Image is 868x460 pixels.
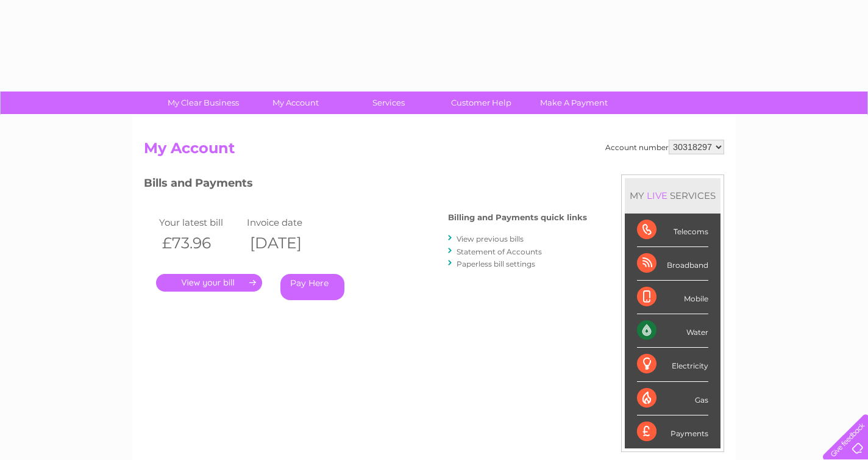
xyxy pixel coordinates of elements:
[156,214,244,231] td: Your latest bill
[153,92,254,114] a: My Clear Business
[637,415,708,448] div: Payments
[156,274,262,292] a: .
[244,214,332,231] td: Invoice date
[156,231,244,256] th: £73.96
[431,92,532,114] a: Customer Help
[637,247,708,281] div: Broadband
[280,274,344,300] a: Pay Here
[457,259,535,268] a: Paperless bill settings
[338,92,439,114] a: Services
[244,231,332,256] th: [DATE]
[637,281,708,314] div: Mobile
[448,213,587,222] h4: Billing and Payments quick links
[637,314,708,348] div: Water
[637,382,708,415] div: Gas
[144,174,587,196] h3: Bills and Payments
[637,348,708,381] div: Electricity
[457,234,524,243] a: View previous bills
[144,140,724,163] h2: My Account
[457,247,542,256] a: Statement of Accounts
[246,92,346,114] a: My Account
[637,214,708,247] div: Telecoms
[625,178,720,213] div: MY SERVICES
[644,190,670,201] div: LIVE
[524,92,624,114] a: Make A Payment
[605,140,724,154] div: Account number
